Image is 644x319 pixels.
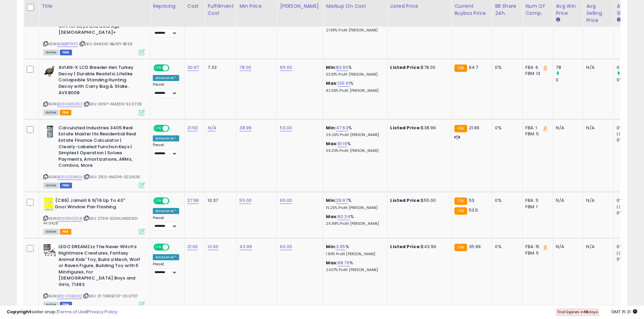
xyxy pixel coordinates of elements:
a: N/A [208,125,216,131]
div: Min Price [239,3,274,10]
b: Calculated Industries 3405 Real Estate Master IIIx Residential Real Estate Finance Calculator | C... [58,125,141,170]
div: 0% [495,125,517,131]
p: 15.25% Profit [PERSON_NAME] [326,206,382,210]
div: % [326,197,382,210]
a: 30.97 [187,64,199,71]
div: Amazon AI * [153,135,179,141]
p: 21.98% Profit [PERSON_NAME] [326,28,382,33]
div: ASIN: [43,125,145,188]
span: FBM [60,183,72,188]
div: 0% [617,210,644,216]
small: Avg Win Price. [556,17,560,23]
div: Listed Price [390,3,449,10]
span: ON [154,125,163,131]
small: FBA [454,125,467,132]
span: | SKU: 3097-AMZ89-52.0728 [84,101,142,107]
p: 39.20% Profit [PERSON_NAME] [326,149,382,153]
div: 0% [617,137,644,143]
div: FBM: 1 [525,204,548,210]
div: Title [42,3,147,10]
img: 51H71t8FtQL._SL40_.jpg [43,244,57,257]
div: [PERSON_NAME] [280,3,320,10]
div: Amazon AI * [153,75,179,81]
div: 0% [617,125,644,131]
div: 0% [495,197,517,204]
span: 2025-09-6 15:31 GMT [611,309,637,315]
a: 21.00 [187,243,198,250]
a: 27.99 [187,197,199,204]
b: Max: [326,140,338,147]
span: ON [154,65,163,71]
span: All listings currently available for purchase on Amazon [43,110,59,115]
div: Preset: [153,143,179,158]
b: Min: [326,125,336,131]
small: FBA [454,64,467,72]
span: | SKU: 2799-SCHILLINGS60-44.0428 [43,216,139,226]
a: 38.99 [239,125,252,131]
div: 7.33 [208,64,231,71]
a: 68.76 [338,260,350,266]
span: ON [154,244,163,250]
div: 78 [556,64,583,71]
a: 55.00 [239,197,252,204]
a: B0002S9KGA [57,174,82,180]
div: Current Buybox Price [454,3,489,17]
div: 0% [495,64,517,71]
b: Min: [326,64,336,71]
a: B00HSK5O92 [57,101,82,107]
div: 0% [617,197,644,204]
a: Privacy Policy [88,309,117,315]
p: 1.89% Profit [PERSON_NAME] [326,252,382,257]
a: 3.95 [336,243,345,250]
div: Amazon AI * [153,254,179,260]
b: Listed Price: [390,197,421,204]
a: 10.00 [208,243,218,250]
a: 95.00 [280,64,292,71]
div: ASIN: [43,4,145,54]
div: $55.00 [390,197,446,204]
span: 53.5 [469,207,478,213]
span: FBA [60,229,71,235]
b: Max: [326,80,338,86]
div: 10.37 [208,197,231,204]
div: Repricing [153,3,182,10]
span: 64.7 [469,64,478,71]
small: FBA [454,207,467,215]
div: Fulfillment Cost [208,3,234,17]
p: 25.98% Profit [PERSON_NAME] [326,221,382,226]
div: Avg Selling Price [586,3,611,24]
div: FBA: 11 [525,197,548,204]
div: $43.99 [390,244,446,250]
div: N/A [586,64,609,71]
div: 0% [617,256,644,262]
span: FBA [60,110,71,115]
a: 83.95 [336,64,348,71]
div: % [326,244,382,256]
div: seller snap | | [7,309,117,315]
a: B0CV25B23Q [57,293,82,299]
div: % [326,80,382,93]
b: Listed Price: [390,243,421,250]
a: Terms of Use [58,309,87,315]
b: Min: [326,243,336,250]
small: FBA [454,197,467,205]
div: FBA: 6 [525,64,548,71]
div: % [326,64,382,77]
b: (C86) Jamsill 6 9/16 Up To 40" Door Window Pan Flashing [55,197,137,212]
div: BB Share 24h. [495,3,520,17]
div: Avg BB Share [617,3,641,17]
span: | SKU: GANE42-B&N71-BE59 [79,41,133,47]
a: 78.00 [239,64,251,71]
div: FBM: 13 [525,71,548,77]
small: Avg BB Share. [617,17,621,23]
div: FBM: 5 [525,131,548,137]
a: 21.50 [187,125,198,131]
img: 41IQhqZY+qL._SL40_.jpg [43,197,53,211]
small: (0%) [617,131,626,137]
div: ASIN: [43,64,145,114]
span: All listings currently available for purchase on Amazon [43,50,59,55]
div: Preset: [153,82,179,98]
span: OFF [168,244,179,250]
span: OFF [168,198,179,204]
small: (0%) [617,204,626,210]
